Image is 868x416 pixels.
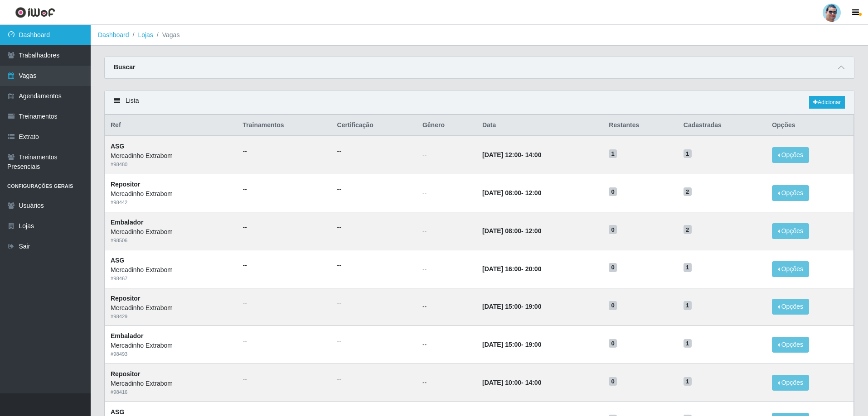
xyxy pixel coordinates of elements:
button: Opções [772,299,809,315]
strong: - [482,189,541,196]
ul: -- [243,336,326,346]
time: [DATE] 15:00 [482,341,521,348]
div: Mercadinho Extrabom [111,379,232,388]
strong: - [482,227,541,234]
ul: -- [337,223,412,232]
time: [DATE] 08:00 [482,227,521,234]
th: Data [477,115,603,136]
div: # 98429 [111,313,232,320]
ul: -- [243,298,326,308]
strong: Repositor [111,181,140,188]
time: 14:00 [525,151,542,158]
span: 0 [609,187,617,196]
div: Lista [105,91,854,115]
div: Mercadinho Extrabom [111,303,232,313]
th: Ref [105,115,238,136]
time: [DATE] 10:00 [482,379,521,386]
div: # 98442 [111,199,232,206]
button: Opções [772,337,809,353]
time: [DATE] 08:00 [482,189,521,196]
td: -- [417,364,477,402]
span: 1 [609,149,617,158]
span: 1 [684,263,692,272]
strong: Buscar [114,63,135,71]
time: [DATE] 12:00 [482,151,521,158]
button: Opções [772,185,809,201]
time: [DATE] 15:00 [482,303,521,310]
a: Dashboard [98,31,129,38]
td: -- [417,250,477,288]
strong: - [482,265,541,273]
ul: -- [337,298,412,308]
ul: -- [337,336,412,346]
div: # 98506 [111,237,232,244]
div: # 98416 [111,388,232,396]
strong: Embalador [111,219,143,226]
button: Opções [772,375,809,391]
span: 0 [609,263,617,272]
strong: - [482,303,541,310]
img: CoreUI Logo [15,7,55,18]
time: 14:00 [525,379,542,386]
th: Cadastradas [678,115,766,136]
strong: - [482,379,541,386]
div: # 98467 [111,275,232,282]
strong: Repositor [111,295,140,302]
strong: ASG [111,143,124,150]
strong: Repositor [111,370,140,378]
strong: Embalador [111,332,143,339]
div: # 98493 [111,350,232,358]
time: 20:00 [525,265,542,273]
ul: -- [243,374,326,384]
button: Opções [772,147,809,163]
th: Trainamentos [238,115,332,136]
button: Opções [772,261,809,277]
ul: -- [337,147,412,156]
strong: - [482,151,541,158]
th: Opções [766,115,853,136]
div: Mercadinho Extrabom [111,189,232,199]
time: [DATE] 16:00 [482,265,521,273]
th: Gênero [417,115,477,136]
time: 12:00 [525,227,542,234]
span: 0 [609,377,617,386]
div: # 98480 [111,161,232,168]
div: Mercadinho Extrabom [111,341,232,350]
strong: - [482,341,541,348]
div: Mercadinho Extrabom [111,151,232,161]
td: -- [417,288,477,326]
th: Certificação [332,115,417,136]
ul: -- [337,185,412,194]
ul: -- [243,185,326,194]
span: 1 [684,339,692,348]
ul: -- [337,374,412,384]
ul: -- [243,223,326,232]
a: Adicionar [809,96,845,109]
a: Lojas [138,31,153,38]
time: 12:00 [525,189,542,196]
strong: ASG [111,257,124,264]
span: 0 [609,301,617,310]
td: -- [417,174,477,212]
li: Vagas [153,30,180,40]
td: -- [417,326,477,364]
div: Mercadinho Extrabom [111,265,232,275]
span: 1 [684,377,692,386]
time: 19:00 [525,303,542,310]
ul: -- [243,147,326,156]
td: -- [417,212,477,250]
button: Opções [772,223,809,239]
span: 0 [609,339,617,348]
th: Restantes [603,115,678,136]
time: 19:00 [525,341,542,348]
span: 2 [684,187,692,196]
span: 2 [684,225,692,234]
span: 1 [684,149,692,158]
span: 1 [684,301,692,310]
ul: -- [337,261,412,270]
span: 0 [609,225,617,234]
ul: -- [243,261,326,270]
nav: breadcrumb [91,25,868,46]
td: -- [417,136,477,174]
strong: ASG [111,408,124,416]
